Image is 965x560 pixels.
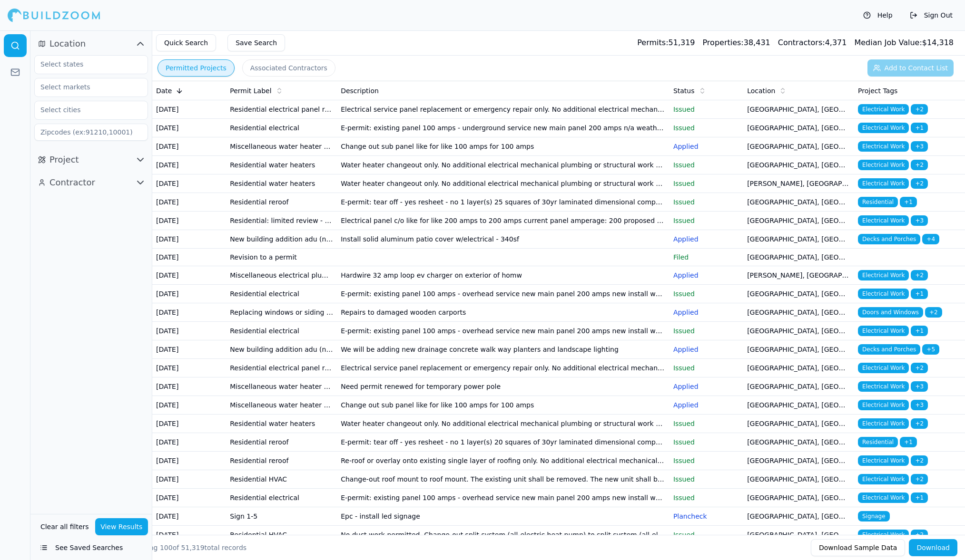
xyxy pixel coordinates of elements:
[743,340,854,359] td: [GEOGRAPHIC_DATA], [GEOGRAPHIC_DATA]
[337,470,670,489] td: Change-out roof mount to roof mount. The existing unit shall be removed. The new unit shall be pl...
[743,174,854,193] td: [PERSON_NAME], [GEOGRAPHIC_DATA]
[226,285,337,303] td: Residential electrical
[911,455,928,466] span: + 2
[911,381,928,392] span: + 3
[743,359,854,377] td: [GEOGRAPHIC_DATA], [GEOGRAPHIC_DATA]
[673,86,695,96] span: Status
[854,37,954,48] div: $ 14,318
[152,174,226,193] td: [DATE]
[152,396,226,415] td: [DATE]
[858,344,920,355] span: Decks and Porches
[337,212,670,230] td: Electrical panel c/o like for like 200 amps to 200 amps current panel amperage: 200 proposed pane...
[747,86,775,96] span: Location
[911,123,928,133] span: + 1
[637,37,695,48] div: 51,319
[673,326,739,336] p: Issued
[226,396,337,415] td: Miscellaneous water heater electrical plumbing HVAC mechanical solar/pv
[778,38,825,47] span: Contractors:
[858,492,909,503] span: Electrical Work
[743,470,854,489] td: [GEOGRAPHIC_DATA], [GEOGRAPHIC_DATA]
[911,492,928,503] span: + 1
[226,303,337,322] td: Replacing windows or siding fire repair other repairs
[858,123,909,133] span: Electrical Work
[922,344,939,355] span: + 5
[152,433,226,452] td: [DATE]
[152,156,226,174] td: [DATE]
[673,308,739,317] p: Applied
[858,289,909,299] span: Electrical Work
[337,340,670,359] td: We will be adding new drainage concrete walk way planters and landscape lighting
[152,526,226,544] td: [DATE]
[34,152,148,167] button: Project
[49,176,95,189] span: Contractor
[673,160,739,170] p: Issued
[158,59,235,77] button: Permitted Projects
[49,37,86,50] span: Location
[637,38,668,47] span: Permits:
[152,489,226,507] td: [DATE]
[152,266,226,285] td: [DATE]
[743,266,854,285] td: [PERSON_NAME], [GEOGRAPHIC_DATA]
[858,160,909,170] span: Electrical Work
[152,507,226,526] td: [DATE]
[341,86,379,96] span: Description
[743,415,854,433] td: [GEOGRAPHIC_DATA], [GEOGRAPHIC_DATA]
[743,212,854,230] td: [GEOGRAPHIC_DATA], [GEOGRAPHIC_DATA]
[858,418,909,429] span: Electrical Work
[152,377,226,396] td: [DATE]
[160,544,173,551] span: 100
[337,119,670,137] td: E-permit: existing panel 100 amps - underground service new main panel 200 amps n/a weather head/...
[95,518,148,535] button: View Results
[673,179,739,188] p: Issued
[673,234,739,244] p: Applied
[673,289,739,299] p: Issued
[743,433,854,452] td: [GEOGRAPHIC_DATA], [GEOGRAPHIC_DATA]
[226,174,337,193] td: Residential water heaters
[673,252,739,262] p: Filed
[34,124,148,141] input: Zipcodes (ex:91210,10001)
[152,100,226,119] td: [DATE]
[152,452,226,470] td: [DATE]
[743,100,854,119] td: [GEOGRAPHIC_DATA], [GEOGRAPHIC_DATA]
[858,234,920,244] span: Decks and Porches
[900,197,917,207] span: + 1
[337,415,670,433] td: Water heater changeout only. No additional electrical mechanical plumbing or structural work perm...
[673,530,739,540] p: Issued
[858,197,898,207] span: Residential
[673,419,739,428] p: Issued
[673,493,739,502] p: Issued
[337,433,670,452] td: E-permit: tear off - yes resheet - no 1 layer(s) 20 squares of 30yr laminated dimensional composi...
[743,193,854,212] td: [GEOGRAPHIC_DATA], [GEOGRAPHIC_DATA]
[226,100,337,119] td: Residential electrical panel replacement
[337,230,670,249] td: Install solid aluminum patio cover w/electrical - 340sf
[337,137,670,156] td: Change out sub panel like for like 100 amps for 100 amps
[673,363,739,373] p: Issued
[152,212,226,230] td: [DATE]
[858,381,909,392] span: Electrical Work
[743,322,854,340] td: [GEOGRAPHIC_DATA], [GEOGRAPHIC_DATA]
[673,400,739,410] p: Applied
[858,363,909,373] span: Electrical Work
[778,37,847,48] div: 4,371
[337,396,670,415] td: Change out sub panel like for like 100 amps for 100 amps
[673,105,739,114] p: Issued
[337,266,670,285] td: Hardwire 32 amp loop ev charger on exterior of homw
[226,322,337,340] td: Residential electrical
[152,340,226,359] td: [DATE]
[673,142,739,151] p: Applied
[925,307,942,318] span: + 2
[673,512,739,521] p: Plancheck
[152,193,226,212] td: [DATE]
[858,326,909,336] span: Electrical Work
[743,507,854,526] td: [GEOGRAPHIC_DATA], [GEOGRAPHIC_DATA]
[911,363,928,373] span: + 2
[226,507,337,526] td: Sign 1-5
[858,141,909,152] span: Electrical Work
[858,455,909,466] span: Electrical Work
[152,322,226,340] td: [DATE]
[226,156,337,174] td: Residential water heaters
[152,359,226,377] td: [DATE]
[743,156,854,174] td: [GEOGRAPHIC_DATA], [GEOGRAPHIC_DATA]
[34,175,148,190] button: Contractor
[743,452,854,470] td: [GEOGRAPHIC_DATA], [GEOGRAPHIC_DATA]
